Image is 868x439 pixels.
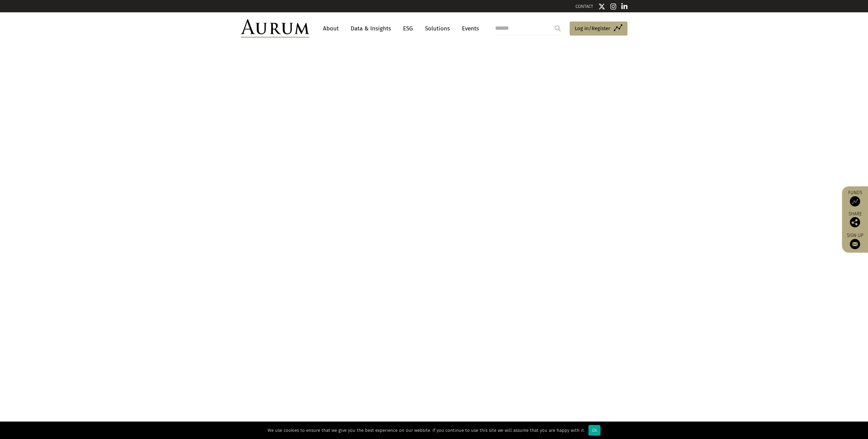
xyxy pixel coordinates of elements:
[621,3,627,10] img: Linkedin icon
[850,196,860,207] img: Access Funds
[320,22,342,35] a: About
[610,3,617,10] img: Instagram icon
[570,22,627,36] a: Log in/Register
[347,22,394,35] a: Data & Insights
[458,22,479,35] a: Events
[850,217,860,227] img: Share this post
[575,4,593,9] a: CONTACT
[845,212,865,227] div: Share
[575,24,610,32] span: Log in/Register
[845,190,865,207] a: Funds
[588,425,600,436] div: Ok
[598,3,605,10] img: Twitter icon
[400,22,416,35] a: ESG
[845,232,865,249] a: Sign up
[850,239,860,249] img: Sign up to our newsletter
[241,19,309,38] img: Aurum
[422,22,453,35] a: Solutions
[551,22,565,35] input: Submit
